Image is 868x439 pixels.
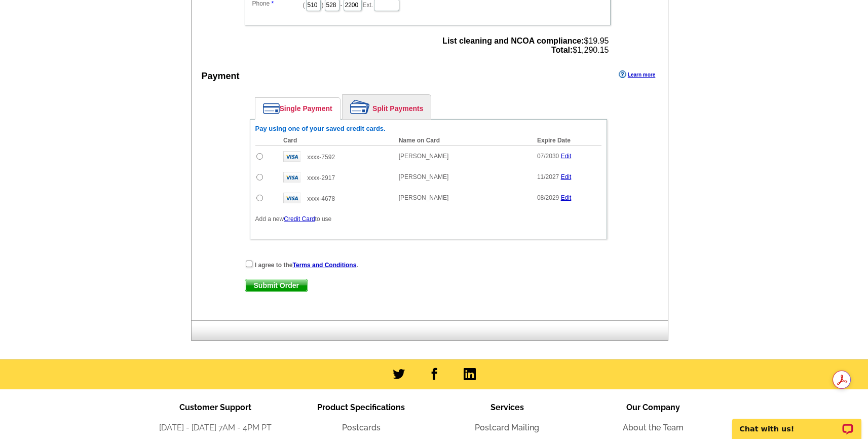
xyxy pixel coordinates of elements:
[394,135,532,146] th: Name on Card
[626,403,680,412] span: Our Company
[442,36,584,45] strong: List cleaning and NCOA compliance:
[350,100,370,114] img: split-payment.png
[537,173,559,180] span: 11/2027
[537,194,559,201] span: 08/2029
[475,423,539,432] a: Postcard Mailing
[399,194,449,201] span: [PERSON_NAME]
[202,69,240,83] div: Payment
[284,215,315,223] a: Credit Card
[255,214,601,224] p: Add a new to use
[399,153,449,160] span: [PERSON_NAME]
[343,95,431,119] a: Split Payments
[142,422,288,434] li: [DATE] - [DATE] 7AM - 4PM PT
[255,125,601,133] h6: Pay using one of your saved credit cards.
[307,154,335,161] span: xxxx-7592
[255,98,340,119] a: Single Payment
[561,173,572,180] a: Edit
[726,407,868,439] iframe: LiveChat chat widget
[283,172,300,182] img: visa.gif
[263,103,280,114] img: single-payment.png
[255,262,358,269] strong: I agree to the .
[283,151,300,162] img: visa.gif
[293,262,357,269] a: Terms and Conditions
[307,174,335,181] span: xxxx-2917
[551,46,573,54] strong: Total:
[179,403,251,412] span: Customer Support
[307,195,335,202] span: xxxx-4678
[561,153,572,160] a: Edit
[399,173,449,180] span: [PERSON_NAME]
[537,153,559,160] span: 07/2030
[623,423,684,432] a: About the Team
[490,403,524,412] span: Services
[561,194,572,201] a: Edit
[342,423,381,432] a: Postcards
[442,36,609,55] span: $19.95 $1,290.15
[317,403,405,412] span: Product Specifications
[283,193,300,203] img: visa.gif
[619,70,655,79] a: Learn more
[532,135,601,146] th: Expire Date
[245,279,308,291] span: Submit Order
[278,135,394,146] th: Card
